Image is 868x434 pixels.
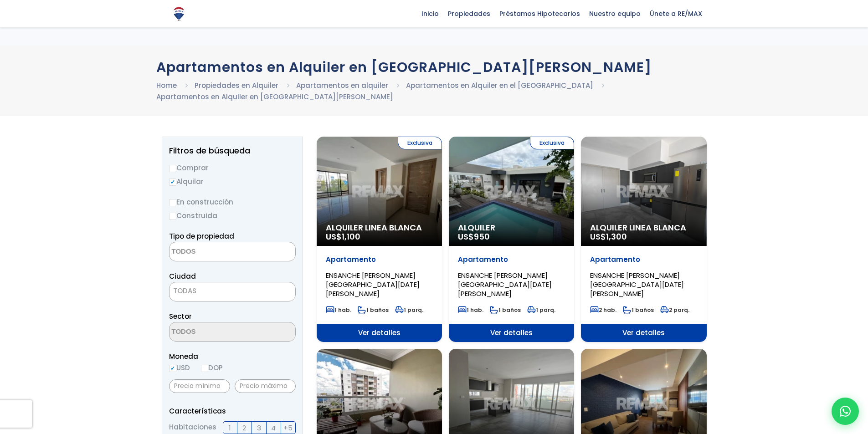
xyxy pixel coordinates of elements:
[581,324,706,342] span: Ver detalles
[169,146,296,155] h2: Filtros de búsqueda
[458,255,565,264] p: Apartamento
[271,422,276,434] span: 4
[235,379,296,393] input: Precio máximo
[317,324,442,342] span: Ver detalles
[326,271,420,298] span: ENSANCHE [PERSON_NAME][GEOGRAPHIC_DATA][DATE][PERSON_NAME]
[449,324,574,342] span: Ver detalles
[623,306,654,314] span: 1 baños
[458,271,552,298] span: ENSANCHE [PERSON_NAME][GEOGRAPHIC_DATA][DATE][PERSON_NAME]
[458,223,565,232] span: Alquiler
[242,422,246,434] span: 2
[169,379,230,393] input: Precio mínimo
[169,362,190,373] label: USD
[169,421,216,434] span: Habitaciones
[458,306,483,314] span: 1 hab.
[443,7,495,20] span: Propiedades
[342,231,360,242] span: 1,100
[169,282,296,301] span: TODAS
[257,422,261,434] span: 3
[585,7,645,20] span: Nuestro equipo
[495,7,585,20] span: Préstamos Hipotecarios
[169,322,258,342] textarea: Search
[474,231,490,242] span: 950
[326,223,433,232] span: Alquiler Linea Blanca
[590,231,627,242] span: US$
[398,137,442,149] span: Exclusiva
[169,179,176,186] input: Alquilar
[581,137,706,342] a: Alquiler Linea Blanca US$1,300 Apartamento ENSANCHE [PERSON_NAME][GEOGRAPHIC_DATA][DATE][PERSON_N...
[326,306,351,314] span: 1 hab.
[195,81,278,90] a: Propiedades en Alquiler
[590,223,697,232] span: Alquiler Linea Blanca
[406,81,593,90] a: Apartamentos en Alquiler en el [GEOGRAPHIC_DATA]
[169,405,296,417] p: Características
[606,231,627,242] span: 1,300
[326,255,433,264] p: Apartamento
[169,271,196,281] span: Ciudad
[173,286,196,296] span: TODAS
[590,271,684,298] span: ENSANCHE [PERSON_NAME][GEOGRAPHIC_DATA][DATE][PERSON_NAME]
[156,59,712,75] h1: Apartamentos en Alquiler en [GEOGRAPHIC_DATA][PERSON_NAME]
[169,242,258,262] textarea: Search
[169,231,234,241] span: Tipo de propiedad
[458,231,490,242] span: US$
[171,6,187,22] img: Logo de REMAX
[283,422,293,434] span: +5
[326,231,360,242] span: US$
[169,285,295,297] span: TODAS
[169,351,296,362] span: Moneda
[169,176,296,187] label: Alquilar
[449,137,574,342] a: Exclusiva Alquiler US$950 Apartamento ENSANCHE [PERSON_NAME][GEOGRAPHIC_DATA][DATE][PERSON_NAME] ...
[169,199,176,206] input: En construcción
[530,137,574,149] span: Exclusiva
[169,165,176,172] input: Comprar
[156,81,177,90] a: Home
[169,210,296,221] label: Construida
[201,362,223,373] label: DOP
[660,306,689,314] span: 2 parq.
[417,7,443,20] span: Inicio
[169,213,176,220] input: Construida
[590,255,697,264] p: Apartamento
[156,91,393,102] li: Apartamentos en Alquiler en [GEOGRAPHIC_DATA][PERSON_NAME]
[296,81,388,90] a: Apartamentos en alquiler
[317,137,442,342] a: Exclusiva Alquiler Linea Blanca US$1,100 Apartamento ENSANCHE [PERSON_NAME][GEOGRAPHIC_DATA][DATE...
[590,306,616,314] span: 2 hab.
[395,306,423,314] span: 1 parq.
[169,162,296,174] label: Comprar
[490,306,521,314] span: 1 baños
[169,311,192,321] span: Sector
[229,422,231,434] span: 1
[527,306,555,314] span: 1 parq.
[169,196,296,208] label: En construcción
[201,365,208,372] input: DOP
[645,7,707,20] span: Únete a RE/MAX
[169,365,176,372] input: USD
[358,306,389,314] span: 1 baños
